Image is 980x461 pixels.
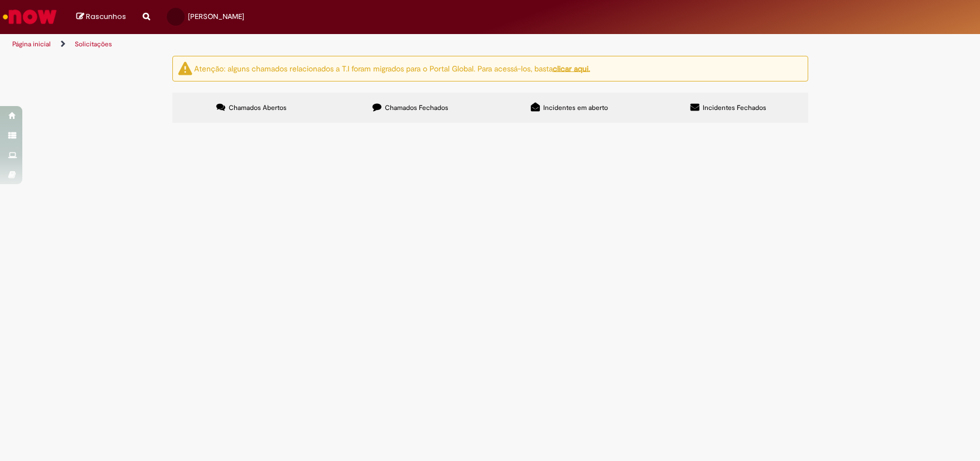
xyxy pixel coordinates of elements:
span: Rascunhos [86,11,126,22]
ng-bind-html: Atenção: alguns chamados relacionados a T.I foram migrados para o Portal Global. Para acessá-los,... [194,63,590,73]
span: Chamados Fechados [385,103,448,112]
a: Página inicial [12,40,51,49]
ul: Trilhas de página [8,34,645,55]
a: clicar aqui. [553,63,590,73]
span: Incidentes em aberto [543,103,608,112]
a: Rascunhos [76,12,126,22]
span: Chamados Abertos [229,103,287,112]
a: Solicitações [75,40,112,49]
span: Incidentes Fechados [703,103,766,112]
img: ServiceNow [1,6,59,28]
span: [PERSON_NAME] [188,12,244,21]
